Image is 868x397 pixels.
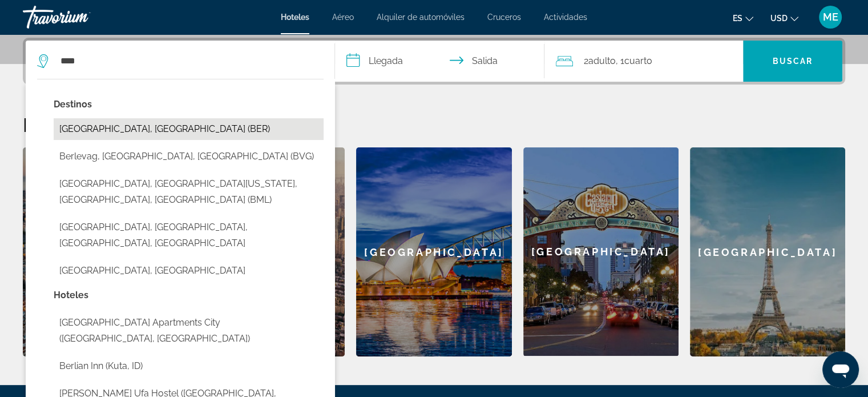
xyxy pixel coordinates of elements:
[23,2,137,32] a: Travorium
[281,13,309,22] a: Hoteles
[54,216,324,254] button: Select city: Berlin Corners, Stowe, VT, United States
[523,147,679,356] div: [GEOGRAPHIC_DATA]
[733,10,753,26] button: Change language
[770,10,798,26] button: Change currency
[356,147,511,356] div: [GEOGRAPHIC_DATA]
[356,147,511,356] a: Sydney[GEOGRAPHIC_DATA]
[332,13,354,22] a: Aéreo
[54,173,324,211] button: Select city: Berlin, Northern New Hampshire, NH, United States (BML)
[23,147,178,356] div: [GEOGRAPHIC_DATA]
[770,14,788,23] span: USD
[59,53,317,70] input: Search hotel destination
[773,57,813,66] span: Buscar
[822,351,859,388] iframe: Botón para iniciar la ventana de mensajería
[544,13,587,22] a: Actividades
[26,41,842,82] div: Search widget
[624,55,652,66] span: Cuarto
[544,41,743,82] button: Travelers: 2 adults, 0 children
[335,41,545,82] button: Select check in and out date
[743,41,842,82] button: Search
[815,5,845,29] button: User Menu
[690,147,845,356] a: Paris[GEOGRAPHIC_DATA]
[377,13,465,22] a: Alquiler de automóviles
[54,118,324,140] button: Select city: Berlin, Germany (BER)
[54,260,324,282] button: Select city: Berlinchen, Germany
[54,355,324,377] button: Select hotel: Berlian Inn (Kuta, ID)
[54,287,324,303] p: Hotel options
[54,97,324,113] p: City options
[583,53,615,69] span: 2
[615,53,652,69] span: , 1
[588,55,615,66] span: Adulto
[523,147,679,356] a: San Diego[GEOGRAPHIC_DATA]
[487,13,521,22] a: Cruceros
[54,312,324,350] button: Select hotel: BerlinLUX Apartments City (Berlin, DE)
[54,146,324,167] button: Select city: Berlevag, Finnmark, Norway (BVG)
[23,113,845,136] h2: Destinos destacados
[23,147,178,356] a: Barcelona[GEOGRAPHIC_DATA]
[733,14,742,23] span: es
[690,147,845,356] div: [GEOGRAPHIC_DATA]
[823,11,838,23] span: ME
